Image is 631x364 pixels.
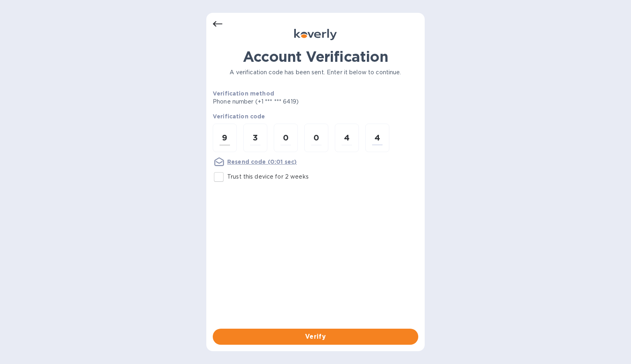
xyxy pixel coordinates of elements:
[213,98,360,106] p: Phone number (+1 *** *** 6419)
[213,48,418,65] h1: Account Verification
[213,68,418,77] p: A verification code has been sent. Enter it below to continue.
[213,112,418,120] p: Verification code
[213,90,274,97] b: Verification method
[219,332,412,342] span: Verify
[213,329,418,345] button: Verify
[227,159,297,165] u: Resend code (0:01 sec)
[227,173,309,181] p: Trust this device for 2 weeks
